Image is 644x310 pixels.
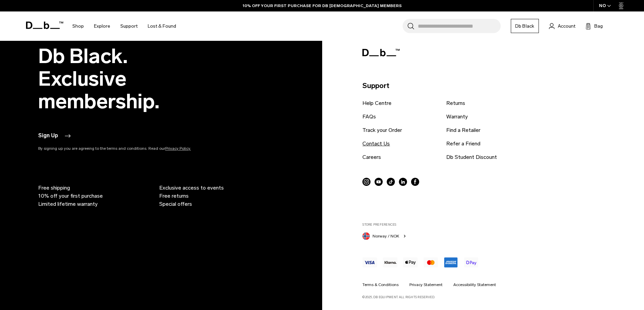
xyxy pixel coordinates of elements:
span: Limited lifetime warranty [38,200,98,208]
a: Returns [446,99,465,107]
span: 10% off your first purchase [38,192,103,200]
a: Lost & Found [148,14,176,38]
span: Special offers [159,200,192,208]
span: Free shipping [38,184,70,192]
a: Privacy Statement [409,282,443,288]
span: Exclusive access to events [159,184,224,192]
button: Sign Up [38,132,72,140]
a: 10% OFF YOUR FIRST PURCHASE FOR DB [DEMOGRAPHIC_DATA] MEMBERS [243,3,402,9]
a: Db Student Discount [446,153,497,161]
a: Explore [94,14,110,38]
img: Norway [362,232,370,240]
a: Db Black [511,19,539,33]
a: Shop [72,14,84,38]
a: Refer a Friend [446,140,480,148]
span: Account [558,23,575,30]
a: Help Centre [362,99,391,107]
p: By signing up you are agreeing to the terms and conditions. Read our [38,145,221,151]
h2: Db Black. Exclusive membership. [38,45,221,113]
a: Careers [362,153,381,161]
a: Account [549,22,575,30]
a: Support [120,14,138,38]
nav: Main Navigation [67,11,181,41]
a: Privacy Policy. [165,146,191,151]
button: Bag [586,22,603,30]
p: Support [362,80,599,91]
p: ©2025, Db Equipment. All rights reserved. [362,292,599,300]
span: Bag [594,23,603,30]
label: Store Preferences [362,222,599,227]
span: Free returns [159,192,189,200]
a: Accessibility Statement [453,282,496,288]
button: Norway Norway / NOK [362,231,407,240]
a: Terms & Conditions [362,282,399,288]
a: Track your Order [362,126,402,134]
a: Warranty [446,113,468,121]
a: Contact Us [362,140,390,148]
a: FAQs [362,113,376,121]
a: Find a Retailer [446,126,480,134]
span: Norway / NOK [373,233,399,239]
